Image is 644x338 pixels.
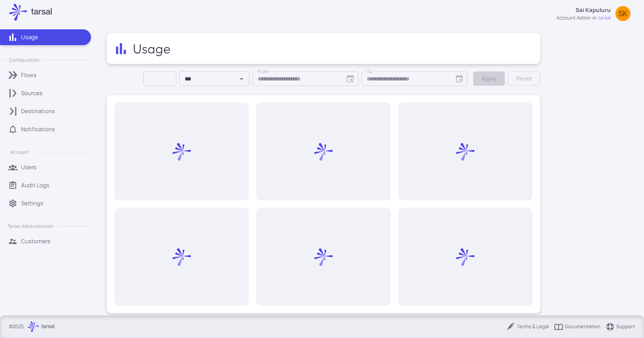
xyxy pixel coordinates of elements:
[556,14,591,22] div: account admin
[9,323,24,330] p: © 2025
[236,74,247,84] button: Open
[606,322,635,331] a: Support
[592,14,597,22] span: in
[133,41,172,56] h2: Usage
[21,237,50,246] p: Customers
[456,248,475,267] img: Loading...
[314,142,333,161] img: Loading...
[21,181,49,189] p: Audit Logs
[10,149,29,155] p: Account
[552,3,635,24] button: Sai Kapuluruaccount adminintarsalSK
[506,322,549,331] a: Terms & Legal
[8,223,53,229] p: Tarsal Administration
[21,89,43,97] p: Sources
[508,71,540,86] button: Reset
[473,71,505,86] button: Apply
[9,57,39,63] p: Configuration
[172,248,191,267] img: Loading...
[258,68,269,75] label: From
[314,248,333,267] img: Loading...
[618,10,627,17] span: SK
[21,199,43,208] p: Settings
[576,6,611,14] p: Sai Kapuluru
[21,125,55,133] p: Notifications
[21,163,36,171] p: Users
[456,142,475,161] img: Loading...
[554,322,600,331] a: Documentation
[21,33,38,41] p: Usage
[21,107,55,115] p: Destinations
[367,68,372,75] label: To
[598,14,611,22] span: tarsal
[21,71,36,79] p: Flows
[172,142,191,161] img: Loading...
